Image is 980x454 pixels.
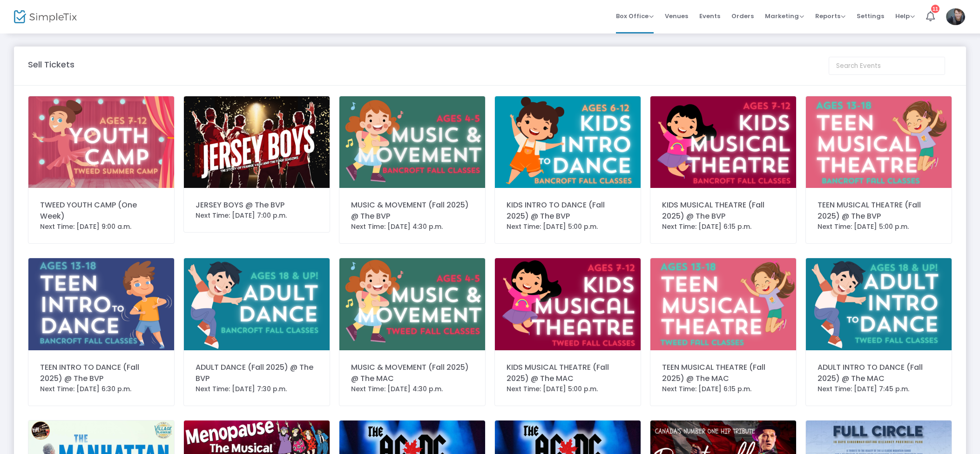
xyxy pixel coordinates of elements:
img: 63890696929344861221.png [28,258,174,350]
span: Orders [731,4,754,28]
div: Next Time: [DATE] 4:30 p.m. [351,222,473,232]
div: KIDS INTRO TO DANCE (Fall 2025) @ The BVP [507,200,629,222]
div: Next Time: [DATE] 5:00 p.m. [507,384,629,394]
img: 63890698826407377217.png [339,96,485,188]
span: Help [895,12,915,20]
div: Next Time: [DATE] 6:30 p.m. [40,384,162,394]
m-panel-title: Sell Tickets [28,58,74,71]
div: TWEED YOUTH CAMP (One Week) [40,200,162,222]
div: TEEN INTRO TO DANCE (Fall 2025) @ The BVP [40,362,162,384]
img: 6387205538855590882025SeasonGraphics-2.png [184,96,330,188]
div: Next Time: [DATE] 6:15 p.m. [662,384,784,394]
img: 63890691619221785824.png [495,258,641,350]
img: 63875005041076159614.png [28,96,174,188]
img: 63890691181093781025.png [650,258,796,350]
div: 11 [931,5,939,13]
div: Next Time: [DATE] 7:45 p.m. [818,384,940,394]
div: ADULT INTRO TO DANCE (Fall 2025) @ The MAC [818,362,940,384]
div: Next Time: [DATE] 7:00 p.m. [196,211,318,220]
div: MUSIC & MOVEMENT (Fall 2025) @ The BVP [351,200,473,222]
img: 63890698552596428618.png [495,96,641,188]
div: TEEN MUSICAL THEATRE (Fall 2025) @ The MAC [662,362,784,384]
div: Next Time: [DATE] 6:15 p.m. [662,222,784,232]
span: Marketing [765,12,804,20]
div: MUSIC & MOVEMENT (Fall 2025) @ The MAC [351,362,473,384]
span: Venues [665,4,688,28]
span: Box Office [616,12,654,20]
div: TEEN MUSICAL THEATRE (Fall 2025) @ The BVP [818,200,940,222]
div: Next Time: [DATE] 9:00 a.m. [40,222,162,232]
div: Next Time: [DATE] 5:00 p.m. [507,222,629,232]
span: Settings [857,4,884,28]
span: Events [699,4,720,28]
div: KIDS MUSICAL THEATRE (Fall 2025) @ The MAC [507,362,629,384]
span: Reports [815,12,845,20]
div: ADULT DANCE (Fall 2025) @ The BVP [196,362,318,384]
img: 63890692639670050723.png [339,258,485,350]
img: 63890697455911094720.png [806,96,952,188]
input: Search Events [829,57,945,75]
img: 63890696213075266222.png [184,258,330,350]
div: Next Time: [DATE] 7:30 p.m. [196,384,318,394]
div: KIDS MUSICAL THEATRE (Fall 2025) @ The BVP [662,200,784,222]
img: 638906309859119656YoungCoGraphics.png [806,258,952,350]
img: 63890698059024343919.png [650,96,796,188]
div: Next Time: [DATE] 5:00 p.m. [818,222,940,232]
div: Next Time: [DATE] 4:30 p.m. [351,384,473,394]
div: JERSEY BOYS @ The BVP [196,200,318,211]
